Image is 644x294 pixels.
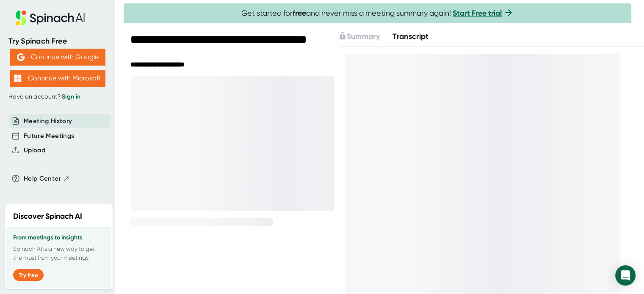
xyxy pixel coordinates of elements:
[10,49,105,66] button: Continue with Google
[13,269,44,281] button: Try free
[24,116,72,126] button: Meeting History
[293,8,306,18] b: free
[10,70,105,87] button: Continue with Microsoft
[13,245,105,262] p: Spinach AI is a new way to get the most from your meetings
[241,8,514,18] span: Get started for and never miss a meeting summary again!
[24,174,70,184] button: Help Center
[615,265,636,286] div: Open Intercom Messenger
[17,53,25,61] img: Aehbyd4JwY73AAAAAElFTkSuQmCC
[347,32,380,41] span: Summary
[392,31,429,42] button: Transcript
[62,93,80,100] a: Sign in
[8,93,107,101] div: Have an account?
[13,234,105,241] h3: From meetings to insights
[392,32,429,41] span: Transcript
[338,31,380,42] button: Summary
[338,31,392,42] div: Upgrade to access
[24,131,74,141] button: Future Meetings
[24,146,45,155] button: Upload
[453,8,502,18] a: Start Free trial
[13,211,82,222] h2: Discover Spinach AI
[24,174,61,184] span: Help Center
[8,36,107,46] div: Try Spinach Free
